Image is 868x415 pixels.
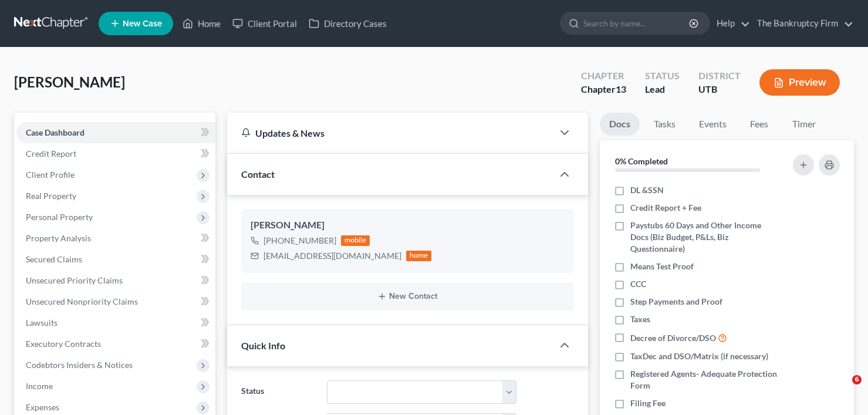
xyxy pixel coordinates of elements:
[26,296,138,306] span: Unsecured Nonpriority Claims
[264,250,401,262] div: [EMAIL_ADDRESS][DOMAIN_NAME]
[26,191,76,201] span: Real Property
[341,235,370,246] div: mobile
[251,218,565,232] div: [PERSON_NAME]
[241,127,539,139] div: Updates & News
[26,127,85,137] span: Case Dashboard
[26,360,133,370] span: Codebtors Insiders & Notices
[26,170,75,180] span: Client Profile
[26,318,58,328] span: Lawsuits
[630,332,716,344] span: Decree of Divorce/DSO
[645,69,680,83] div: Status
[783,113,825,136] a: Timer
[264,235,336,245] span: [PHONE_NUMBER]
[630,184,664,196] span: DL &SSN
[16,228,215,249] a: Property Analysis
[406,251,432,261] div: home
[16,249,215,270] a: Secured Claims
[615,156,668,166] strong: 0% Completed
[630,278,646,290] span: CCC
[616,83,626,95] span: 13
[16,312,215,333] a: Lawsuits
[14,73,125,90] span: [PERSON_NAME]
[26,233,91,243] span: Property Analysis
[630,368,781,392] span: Registered Agents- Adequate Protection Form
[581,83,626,96] div: Chapter
[630,202,701,214] span: Credit Report + Fee
[630,261,694,272] span: Means Test Proof
[645,83,680,96] div: Lead
[690,113,736,136] a: Events
[828,375,856,403] iframe: Intercom live chat
[241,340,285,351] span: Quick Info
[16,291,215,312] a: Unsecured Nonpriority Claims
[583,12,691,34] input: Search by name...
[26,381,53,391] span: Income
[852,375,862,384] span: 6
[123,19,162,28] span: New Case
[303,13,393,34] a: Directory Cases
[741,113,778,136] a: Fees
[630,296,722,308] span: Step Payments and Proof
[26,339,101,349] span: Executory Contracts
[711,13,750,34] a: Help
[630,350,768,362] span: TaxDec and DSO/Matrix (if necessary)
[26,275,123,285] span: Unsecured Priority Claims
[235,380,322,404] label: Status
[751,13,853,34] a: The Bankruptcy Firm
[16,143,215,164] a: Credit Report
[644,113,685,136] a: Tasks
[26,149,76,158] span: Credit Report
[16,122,215,143] a: Case Dashboard
[630,220,781,255] span: Paystubs 60 Days and Other Income Docs (Biz Budget, P&Ls, Biz Questionnaire)
[698,69,741,83] div: District
[698,83,741,96] div: UTB
[177,13,227,34] a: Home
[600,113,640,136] a: Docs
[16,333,215,355] a: Executory Contracts
[241,168,275,180] span: Contact
[630,397,666,409] span: Filing Fee
[581,69,626,83] div: Chapter
[759,69,840,96] button: Preview
[227,13,303,34] a: Client Portal
[26,402,59,412] span: Expenses
[16,270,215,291] a: Unsecured Priority Claims
[630,313,650,325] span: Taxes
[251,292,565,301] button: New Contact
[26,212,93,222] span: Personal Property
[26,254,82,264] span: Secured Claims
